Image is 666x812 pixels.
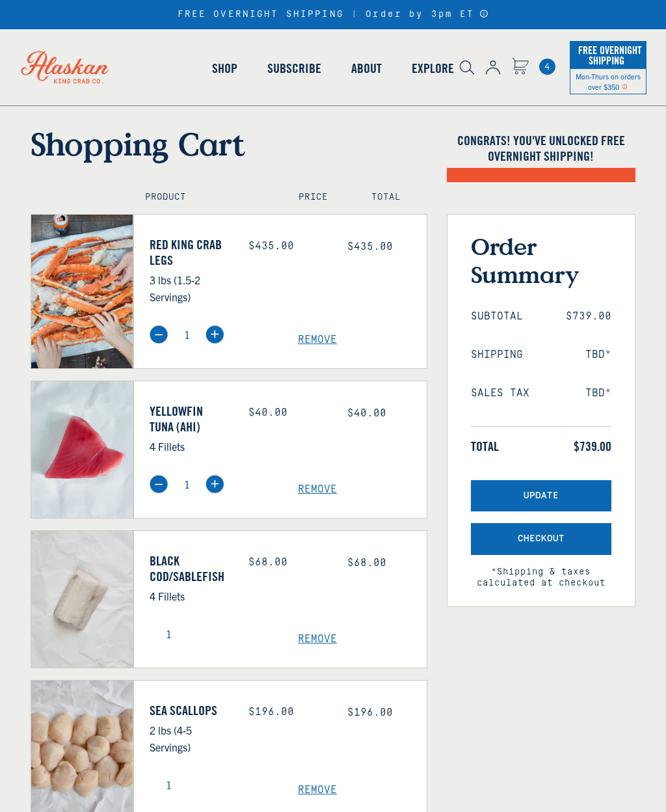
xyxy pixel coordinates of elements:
a: Remove [298,483,427,496]
span: Update [524,491,559,502]
div: $68.00 [248,556,328,569]
span: $739.00 [566,310,611,323]
div: $196.00 [248,706,328,718]
button: Checkout [471,523,611,555]
button: Update [471,480,611,512]
img: minus [150,325,168,344]
p: 2 lbs (4-5 Servings) [150,722,229,755]
span: Shipping Notice Icon [622,82,628,91]
h4: Congrats! You've unlocked FREE OVERNIGHT SHIPPING! [447,133,635,164]
span: Mon-Thurs on orders over $350 [576,72,641,91]
a: Remove [298,334,427,346]
span: Checkout [518,534,565,545]
a: Remove [298,633,427,645]
a: Cart [539,59,555,75]
span: Shipping [471,349,523,361]
a: Sea Scallops [150,703,229,718]
h3: Order Summary [471,232,611,288]
img: Black Cod/Sablefish - 4 Fillets [31,531,133,668]
a: Black Cod/Sablefish [150,553,229,584]
span: $196.00 [347,707,393,718]
img: account [486,61,499,75]
span: $40.00 [347,407,386,419]
a: Remove [298,784,427,796]
h4: Price [299,192,343,203]
span: $68.00 [347,557,386,569]
img: plus [206,325,224,344]
img: Yellowfin Tuna (Ahi) - 4 Fillets [31,381,133,518]
p: 4 Fillets [150,438,229,455]
span: Total [471,439,499,454]
h1: Shopping Cart [31,125,427,163]
span: *Shipping & taxes calculated at checkout [471,555,611,589]
h4: Total [371,192,416,203]
img: Alaskan King Crab Co. logo [7,36,124,98]
div: $40.00 [248,407,328,419]
img: minus [150,475,168,493]
h4: Product [145,192,271,203]
img: search [460,61,475,75]
span: $739.00 [574,439,611,454]
a: Yellowfin Tuna (Ahi) [150,403,229,435]
span: Subtotal [471,310,523,323]
a: Cart [512,58,529,77]
span: Free Overnight Shipping [575,40,641,70]
a: Red King Crab Legs [150,237,229,268]
a: Shop [197,31,252,105]
div: $435.00 [248,240,328,252]
img: Red King Crab Legs - 3 lbs (1.5-2 Servings) [31,215,133,368]
span: Sales Tax [471,387,529,399]
span: 4 [539,59,555,75]
p: 3 lbs (1.5-2 Servings) [150,271,229,305]
a: Explore [397,31,469,105]
img: plus [206,475,224,493]
span: $435.00 [347,241,393,252]
a: About [336,31,397,105]
a: Subscribe [252,31,336,105]
a: Announcement Bar Modal [479,9,489,18]
p: 4 Fillets [150,588,229,604]
div: FREE OVERNIGHT SHIPPING | Order by 3pm ET [178,9,489,20]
